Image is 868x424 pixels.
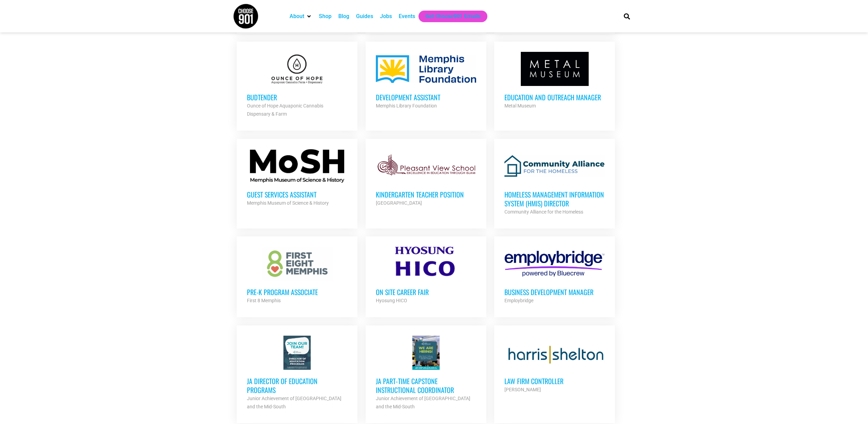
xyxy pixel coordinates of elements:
[247,396,341,409] strong: Junior Achievement of [GEOGRAPHIC_DATA] and the Mid-South
[504,387,541,392] strong: [PERSON_NAME]
[494,236,615,315] a: Business Development Manager Employbridge
[376,200,422,206] strong: [GEOGRAPHIC_DATA]
[494,42,615,120] a: Education and Outreach Manager Metal Museum
[338,12,349,20] a: Blog
[237,325,357,421] a: JA Director of Education Programs Junior Achievement of [GEOGRAPHIC_DATA] and the Mid-South
[504,298,533,303] strong: Employbridge
[237,139,357,217] a: Guest Services Assistant Memphis Museum of Science & History
[376,396,470,409] strong: Junior Achievement of [GEOGRAPHIC_DATA] and the Mid-South
[376,298,407,303] strong: Hyosung HICO
[286,11,315,22] div: About
[356,12,373,20] a: Guides
[504,377,605,385] h3: Law Firm Controller
[247,377,347,394] h3: JA Director of Education Programs
[237,236,357,315] a: Pre-K Program Associate First 8 Memphis
[494,325,615,404] a: Law Firm Controller [PERSON_NAME]
[366,139,486,217] a: Kindergarten Teacher Position [GEOGRAPHIC_DATA]
[366,325,486,421] a: JA Part‐time Capstone Instructional Coordinator Junior Achievement of [GEOGRAPHIC_DATA] and the M...
[425,12,481,20] a: Get Choose901 Emails
[290,12,304,20] a: About
[286,11,612,22] nav: Main nav
[366,42,486,120] a: Development Assistant Memphis Library Foundation
[504,209,583,215] strong: Community Alliance for the Homeless
[621,11,632,22] div: Search
[319,12,332,20] a: Shop
[376,190,476,199] h3: Kindergarten Teacher Position
[504,93,605,102] h3: Education and Outreach Manager
[376,103,437,108] strong: Memphis Library Foundation
[247,190,347,199] h3: Guest Services Assistant
[399,12,415,20] a: Events
[366,236,486,315] a: On Site Career Fair Hyosung HICO
[247,298,281,303] strong: First 8 Memphis
[237,42,357,128] a: Budtender Ounce of Hope Aquaponic Cannabis Dispensary & Farm
[247,103,323,117] strong: Ounce of Hope Aquaponic Cannabis Dispensary & Farm
[504,103,536,108] strong: Metal Museum
[504,288,605,296] h3: Business Development Manager
[504,190,605,208] h3: Homeless Management Information System (HMIS) Director
[494,139,615,226] a: Homeless Management Information System (HMIS) Director Community Alliance for the Homeless
[376,288,476,296] h3: On Site Career Fair
[247,200,329,206] strong: Memphis Museum of Science & History
[247,288,347,296] h3: Pre-K Program Associate
[376,93,476,102] h3: Development Assistant
[380,12,392,20] a: Jobs
[247,93,347,102] h3: Budtender
[376,377,476,394] h3: JA Part‐time Capstone Instructional Coordinator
